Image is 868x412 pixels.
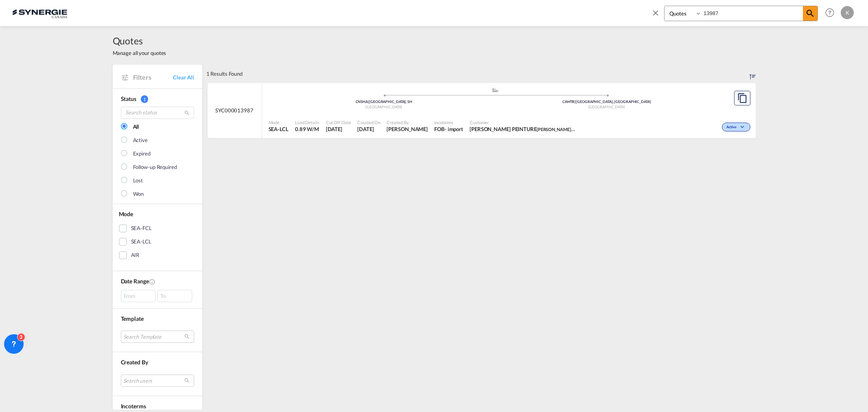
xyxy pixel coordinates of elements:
div: - import [444,125,463,133]
span: [GEOGRAPHIC_DATA] [365,105,402,109]
span: CNSHA [GEOGRAPHIC_DATA], SH [356,99,412,104]
span: Load Details [295,119,319,125]
img: 1f56c880d42311ef80fc7dca854c8e59.png [12,4,67,22]
div: SEA-LCL [131,238,151,246]
span: Incoterms [121,403,146,410]
md-checkbox: AIR [119,251,196,259]
span: Created On [357,119,380,125]
span: | [368,99,369,104]
div: K [841,6,854,19]
div: SYC000013987 assets/icons/custom/ship-fill.svgassets/icons/custom/roll-o-plane.svgOriginShanghai,... [208,83,756,138]
span: Mode [119,210,133,217]
div: 1 Results Found [206,65,243,83]
span: icon-magnify [803,6,818,21]
span: Incoterms [434,119,463,125]
div: Won [133,190,144,198]
div: Help [823,6,841,20]
md-icon: icon-magnify [805,9,815,18]
md-icon: icon-close [651,8,660,17]
md-icon: icon-magnify [184,110,190,116]
span: 11 Aug 2025 [326,125,351,133]
div: Follow-up Required [133,163,177,171]
button: Copy Quote [734,91,750,105]
div: To [157,290,192,302]
span: Mode [269,119,289,125]
span: | [575,99,576,104]
div: From [121,290,155,302]
div: Status 1 [121,95,194,103]
div: Expired [133,150,151,158]
span: Active [726,125,738,130]
span: Cut Off Date [326,119,351,125]
md-checkbox: SEA-FCL [119,224,196,232]
div: FOB [434,125,444,133]
md-icon: Created On [149,278,155,285]
span: Adriana Groposila [387,125,428,133]
span: Created By [387,119,428,125]
span: 1 [141,95,148,103]
div: All [133,123,139,131]
span: icon-close [651,6,664,25]
span: Manage all your quotes [113,49,166,57]
span: 0.89 W/M [295,126,319,132]
div: FOB import [434,125,463,133]
input: Enter Quotation Number [702,6,803,20]
span: Date Range [121,278,149,285]
span: Status [121,95,136,102]
md-icon: assets/icons/custom/ship-fill.svg [490,88,500,92]
md-icon: assets/icons/custom/copyQuote.svg [737,93,747,103]
div: AIR [131,251,140,259]
span: JAMY PEINTURE JAMY PEINTURE AMOS [470,125,575,133]
div: Active [133,136,148,145]
span: Created By [121,359,148,366]
md-icon: icon-chevron-down [739,125,748,129]
span: [PERSON_NAME] PEINTURE [PERSON_NAME] [537,126,627,132]
div: Lost [133,177,143,185]
input: Search status [121,107,194,119]
div: SEA-FCL [131,224,152,232]
span: [GEOGRAPHIC_DATA] [588,105,625,109]
div: Sort by: Created On [750,65,756,83]
span: Customer [470,119,575,125]
span: CAMTR [GEOGRAPHIC_DATA], [GEOGRAPHIC_DATA] [562,99,651,104]
span: From To [121,290,194,302]
span: Template [121,315,144,322]
span: Quotes [113,34,166,47]
md-checkbox: SEA-LCL [119,238,196,246]
span: Help [823,6,837,20]
span: SYC000013987 [215,107,254,114]
span: 11 Aug 2025 [357,125,380,133]
div: Change Status Here [722,123,750,131]
span: Filters [133,73,173,82]
a: Clear All [173,74,194,81]
span: SEA-LCL [269,125,289,133]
